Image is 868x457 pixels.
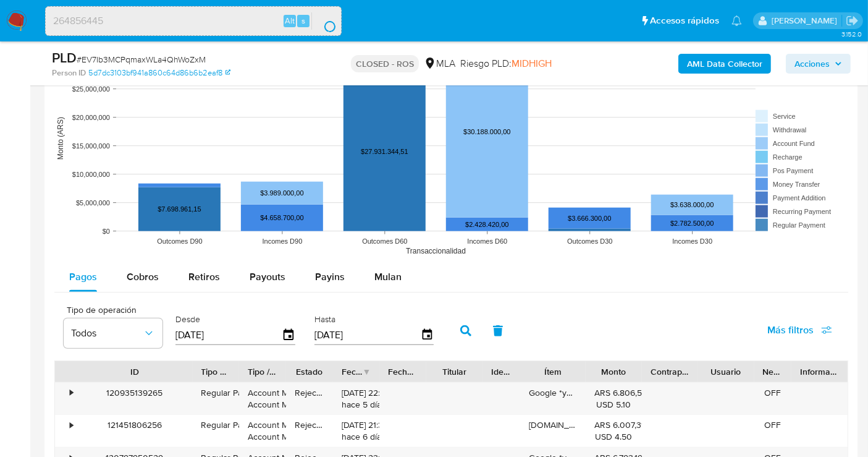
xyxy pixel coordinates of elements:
p: sandra.chabay@mercadolibre.com [772,15,841,27]
input: Buscar usuario o caso... [46,13,341,29]
span: MIDHIGH [512,56,552,70]
b: PLD [52,48,77,67]
button: search-icon [311,12,337,30]
span: Acciones [794,54,830,74]
a: Salir [846,14,859,27]
a: 5d7dc3103bf941a860c64d86b6b2eaf8 [88,67,230,79]
b: AML Data Collector [687,54,762,74]
span: # EV7Ib3MCPqmaxWLa4QhWoZxM [77,53,206,66]
span: Riesgo PLD: [460,57,552,70]
button: AML Data Collector [678,54,771,74]
span: Accesos rápidos [650,14,719,27]
span: Alt [285,15,295,27]
b: Person ID [52,67,86,79]
p: CLOSED - ROS [351,55,419,72]
span: 3.152.0 [841,29,862,39]
span: s [301,15,305,27]
div: MLA [424,57,455,70]
a: Notificaciones [731,15,742,26]
button: Acciones [786,54,851,74]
